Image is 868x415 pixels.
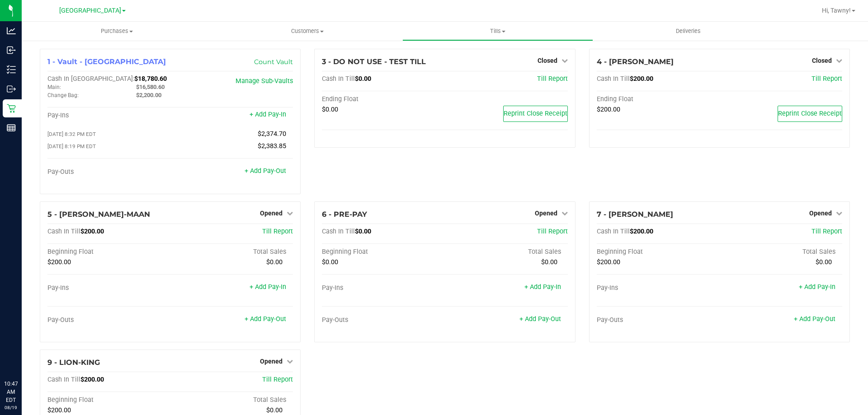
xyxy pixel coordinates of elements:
[816,258,832,266] span: $0.00
[250,283,286,291] a: + Add Pay-In
[537,228,568,235] a: Till Report
[355,228,371,235] span: $0.00
[254,58,293,66] a: Count Vault
[47,112,170,120] div: Pay-Ins
[541,258,557,266] span: $0.00
[47,228,80,235] span: Cash In Till
[519,315,561,323] a: + Add Pay-Out
[538,57,557,64] span: Closed
[80,228,104,235] span: $200.00
[260,210,283,217] span: Opened
[597,75,630,83] span: Cash In Till
[47,284,170,292] div: Pay-Ins
[22,22,212,41] a: Purchases
[809,210,832,217] span: Opened
[262,228,293,235] span: Till Report
[503,106,568,122] button: Reprint Close Receipt
[245,315,286,323] a: + Add Pay-Out
[80,376,104,383] span: $200.00
[402,22,593,41] a: Tills
[445,248,568,256] div: Total Sales
[47,143,96,149] span: [DATE] 8:19 PM EDT
[7,46,16,55] inline-svg: Inbound
[47,248,170,256] div: Beginning Float
[504,110,567,117] span: Reprint Close Receipt
[322,316,445,324] div: Pay-Outs
[597,57,674,66] span: 4 - [PERSON_NAME]
[47,168,170,176] div: Pay-Outs
[47,376,80,383] span: Cash In Till
[47,210,150,219] span: 5 - [PERSON_NAME]-MAAN
[593,22,783,41] a: Deliveries
[322,248,445,256] div: Beginning Float
[794,315,835,323] a: + Add Pay-Out
[47,84,61,90] span: Main:
[597,258,620,266] span: $200.00
[597,210,673,219] span: 7 - [PERSON_NAME]
[47,316,170,324] div: Pay-Outs
[59,7,121,14] span: [GEOGRAPHIC_DATA]
[778,110,842,117] span: Reprint Close Receipt
[597,248,720,256] div: Beginning Float
[597,228,630,235] span: Cash In Till
[47,258,71,266] span: $200.00
[322,95,445,103] div: Ending Float
[170,248,293,256] div: Total Sales
[262,376,293,383] a: Till Report
[597,316,720,324] div: Pay-Outs
[322,228,355,235] span: Cash In Till
[47,131,96,137] span: [DATE] 8:32 PM EDT
[4,404,18,411] p: 08/19
[7,26,16,35] inline-svg: Analytics
[630,228,653,235] span: $200.00
[136,84,165,90] span: $16,580.60
[266,406,283,414] span: $0.00
[4,380,18,404] p: 10:47 AM EDT
[258,130,286,138] span: $2,374.70
[811,228,842,235] a: Till Report
[47,358,100,367] span: 9 - LION-KING
[597,95,720,103] div: Ending Float
[7,65,16,74] inline-svg: Inventory
[212,22,402,41] a: Customers
[7,104,16,113] inline-svg: Retail
[260,358,283,365] span: Opened
[322,106,338,113] span: $0.00
[136,92,161,98] span: $2,200.00
[266,258,283,266] span: $0.00
[403,27,592,35] span: Tills
[47,396,170,404] div: Beginning Float
[47,92,79,98] span: Change Bag:
[812,57,832,64] span: Closed
[250,111,286,118] a: + Add Pay-In
[597,284,720,292] div: Pay-Ins
[47,75,134,83] span: Cash In [GEOGRAPHIC_DATA]:
[822,7,851,14] span: Hi, Tawny!
[47,406,71,414] span: $200.00
[9,343,36,370] iframe: Resource center
[22,27,212,35] span: Purchases
[258,142,286,150] span: $2,383.85
[811,75,842,83] a: Till Report
[7,123,16,132] inline-svg: Reports
[322,210,367,219] span: 6 - PRE-PAY
[134,75,167,83] span: $18,780.60
[597,106,620,113] span: $200.00
[355,75,371,83] span: $0.00
[537,75,568,83] a: Till Report
[170,396,293,404] div: Total Sales
[664,27,713,35] span: Deliveries
[212,27,402,35] span: Customers
[719,248,842,256] div: Total Sales
[799,283,835,291] a: + Add Pay-In
[236,77,293,85] a: Manage Sub-Vaults
[322,57,426,66] span: 3 - DO NOT USE - TEST TILL
[630,75,653,83] span: $200.00
[322,258,338,266] span: $0.00
[245,167,286,175] a: + Add Pay-Out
